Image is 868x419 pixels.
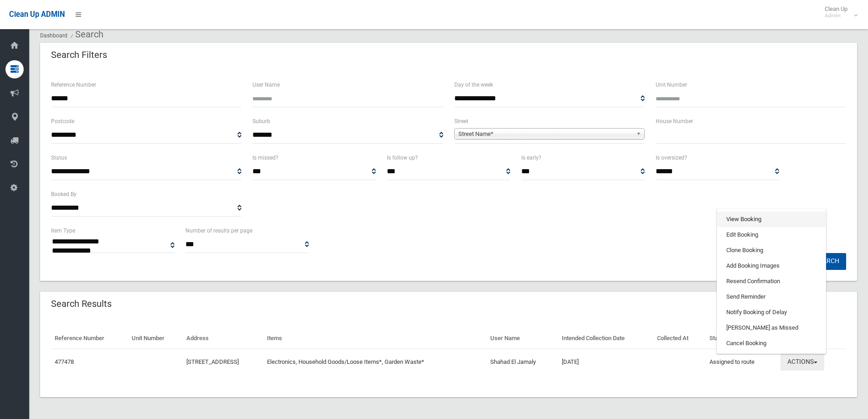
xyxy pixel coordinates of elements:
label: Day of the week [454,80,493,90]
span: Clean Up [820,5,857,19]
th: Reference Number [51,328,128,349]
label: Reference Number [51,80,96,90]
a: Notify Booking of Delay [717,305,826,320]
label: Is oversized? [656,153,687,163]
th: Address [183,328,264,349]
a: Dashboard [40,32,67,39]
label: Number of results per page [185,226,252,236]
header: Search Filters [40,46,118,64]
th: User Name [487,328,558,349]
a: Edit Booking [717,227,826,243]
button: Search [808,253,846,270]
a: View Booking [717,212,826,227]
label: Street [454,116,468,126]
th: Status [706,328,777,349]
td: [DATE] [558,349,653,375]
a: Clone Booking [717,243,826,258]
li: Search [69,26,103,43]
label: Status [51,153,67,163]
label: Booked By [51,189,77,199]
th: Intended Collection Date [558,328,653,349]
a: 477478 [55,358,74,365]
a: Resend Confirmation [717,274,826,289]
a: [PERSON_NAME] as Missed [717,320,826,336]
span: Clean Up ADMIN [9,10,65,19]
th: Unit Number [128,328,182,349]
label: Item Type [51,226,75,236]
label: Postcode [51,116,74,126]
header: Search Results [40,295,123,313]
label: Unit Number [656,80,687,90]
a: Cancel Booking [717,336,826,351]
th: Items [263,328,486,349]
button: Actions [781,354,824,371]
label: Is missed? [252,153,278,163]
label: Suburb [252,116,270,126]
label: House Number [656,116,693,126]
label: User Name [252,80,280,90]
td: Assigned to route [706,349,777,375]
label: Is early? [521,153,541,163]
td: Electronics, Household Goods/Loose Items*, Garden Waste* [263,349,486,375]
th: Collected At [653,328,706,349]
label: Is follow up? [387,153,418,163]
td: Shahad El Jamaly [487,349,558,375]
small: Admin [825,12,847,19]
span: Street Name* [458,129,632,140]
a: Add Booking Images [717,258,826,274]
a: Send Reminder [717,289,826,305]
a: [STREET_ADDRESS] [186,358,239,365]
